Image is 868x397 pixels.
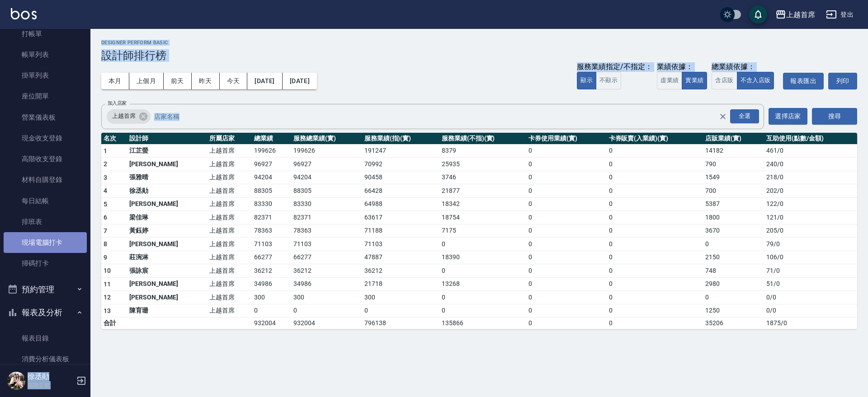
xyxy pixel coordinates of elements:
[526,184,606,198] td: 0
[283,73,317,89] button: [DATE]
[607,171,703,184] td: 0
[127,224,207,238] td: 黃鈺婷
[291,211,362,224] td: 82371
[439,277,526,291] td: 13268
[439,238,526,251] td: 0
[703,211,764,224] td: 1800
[764,211,857,224] td: 121 / 0
[104,201,107,208] span: 5
[4,149,87,169] a: 高階收支登錄
[291,251,362,264] td: 66277
[712,72,737,89] button: 含店販
[127,158,207,171] td: [PERSON_NAME]
[828,73,857,89] button: 列印
[252,171,291,184] td: 94204
[4,211,87,232] a: 排班表
[812,108,857,125] button: 搜尋
[657,72,682,89] button: 虛業績
[104,174,107,181] span: 3
[607,211,703,224] td: 0
[207,224,252,238] td: 上越首席
[362,158,439,171] td: 70992
[703,133,764,145] th: 店販業績(實)
[4,191,87,211] a: 每日結帳
[7,372,25,390] img: Person
[526,158,606,171] td: 0
[291,318,362,329] td: 932004
[4,86,87,107] a: 座位開單
[703,264,764,278] td: 748
[607,251,703,264] td: 0
[107,112,141,121] span: 上越首席
[526,224,606,238] td: 0
[783,73,824,89] a: 報表匯出
[4,65,87,86] a: 掛單列表
[362,291,439,304] td: 300
[439,158,526,171] td: 25935
[207,291,252,304] td: 上越首席
[104,294,111,301] span: 12
[607,304,703,318] td: 0
[703,224,764,238] td: 3670
[362,318,439,329] td: 796138
[291,158,362,171] td: 96927
[439,133,526,145] th: 服務業績(不指)(實)
[291,238,362,251] td: 71103
[526,251,606,264] td: 0
[526,291,606,304] td: 0
[439,318,526,329] td: 135866
[730,109,759,123] div: 全選
[4,169,87,190] a: 材料自購登錄
[682,72,707,89] button: 實業績
[764,238,857,251] td: 79 / 0
[439,197,526,211] td: 18342
[526,318,606,329] td: 0
[362,304,439,318] td: 0
[764,197,857,211] td: 122 / 0
[101,40,857,46] h2: Designer Perform Basic
[764,184,857,198] td: 202 / 0
[207,251,252,264] td: 上越首席
[4,301,87,324] button: 報表及分析
[127,144,207,158] td: 江芷螢
[252,238,291,251] td: 71103
[104,147,107,154] span: 1
[108,100,127,107] label: 加入店家
[607,238,703,251] td: 0
[4,328,87,349] a: 報表目錄
[127,171,207,184] td: 張雅晴
[127,264,207,278] td: 張詠宸
[577,62,652,72] div: 服務業績指定/不指定：
[207,238,252,251] td: 上越首席
[291,197,362,211] td: 83330
[764,264,857,278] td: 71 / 0
[822,6,857,23] button: 登出
[207,277,252,291] td: 上越首席
[101,318,127,329] td: 合計
[101,73,129,89] button: 本月
[607,133,703,145] th: 卡券販賣(入業績)(實)
[439,291,526,304] td: 0
[104,227,107,234] span: 7
[252,318,291,329] td: 932004
[526,171,606,184] td: 0
[703,304,764,318] td: 1250
[291,171,362,184] td: 94204
[207,197,252,211] td: 上越首席
[101,49,857,62] h3: 設計師排行榜
[703,318,764,329] td: 35206
[769,108,807,125] button: 選擇店家
[252,277,291,291] td: 34986
[607,144,703,158] td: 0
[4,128,87,149] a: 現金收支登錄
[247,73,282,89] button: [DATE]
[362,238,439,251] td: 71103
[526,211,606,224] td: 0
[703,251,764,264] td: 2150
[104,267,111,274] span: 10
[104,160,107,168] span: 2
[717,110,729,123] button: Clear
[101,133,857,330] table: a dense table
[207,133,252,145] th: 所屬店家
[291,224,362,238] td: 78363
